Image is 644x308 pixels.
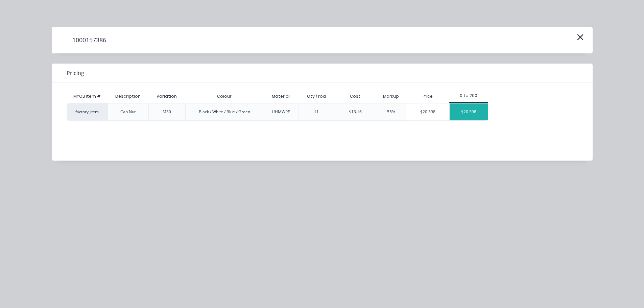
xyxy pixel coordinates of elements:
[199,109,250,115] div: Black / White / Blue / Green
[67,103,108,121] div: factory_item
[406,90,449,103] div: Price
[272,109,290,115] div: UHMWPE
[266,88,295,105] div: Material
[302,88,331,105] div: Qty / rod
[163,109,171,115] div: M30
[335,90,376,103] div: Cost
[376,90,406,103] div: Markup
[212,88,237,105] div: Colour
[314,109,319,115] div: 11
[406,103,449,120] div: $20.398
[387,109,395,115] div: 55%
[449,93,488,99] div: 0 to 200
[450,103,488,120] div: $20.398
[120,109,136,115] div: Cap Nut
[151,88,182,105] div: Variation
[62,34,116,47] h4: 1000157386
[349,109,362,115] div: $13.16
[67,90,108,103] div: MYOB Item #
[110,88,146,105] div: Description
[67,69,84,77] span: Pricing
